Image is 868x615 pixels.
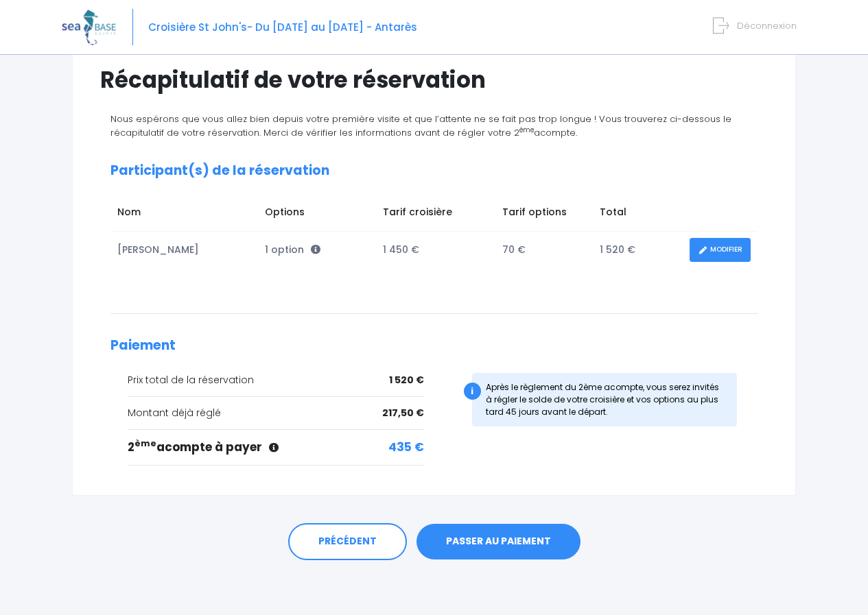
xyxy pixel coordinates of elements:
[593,231,683,269] td: 1 520 €
[265,243,320,256] span: 1 option
[110,338,758,354] h2: Paiement
[519,125,534,134] sup: ème
[417,524,580,559] a: PASSER AU PAIEMENT
[110,198,258,231] td: Nom
[495,198,593,231] td: Tarif options
[464,383,481,400] div: i
[110,163,758,179] h2: Participant(s) de la réservation
[110,231,258,269] td: [PERSON_NAME]
[148,20,417,34] span: Croisière St John's- Du [DATE] au [DATE] - Antarès
[258,198,376,231] td: Options
[110,112,731,139] span: Nous espérons que vous allez bien depuis votre première visite et que l’attente ne se fait pas tr...
[100,67,768,93] h1: Récapitulatif de votre réservation
[472,373,738,426] div: Après le règlement du 2ème acompte, vous serez invités à régler le solde de votre croisière et vo...
[495,231,593,269] td: 70 €
[377,231,496,269] td: 1 450 €
[288,523,407,560] a: PRÉCÉDENT
[593,198,683,231] td: Total
[128,439,424,457] div: 2 acompte à payer
[128,406,424,420] div: Montant déjà réglé
[737,19,797,32] span: Déconnexion
[690,238,751,262] a: MODIFIER
[389,373,424,387] span: 1 520 €
[128,373,424,387] div: Prix total de la réservation
[377,198,496,231] td: Tarif croisière
[388,439,424,457] span: 435 €
[382,406,424,420] span: 217,50 €
[134,437,156,449] sup: ème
